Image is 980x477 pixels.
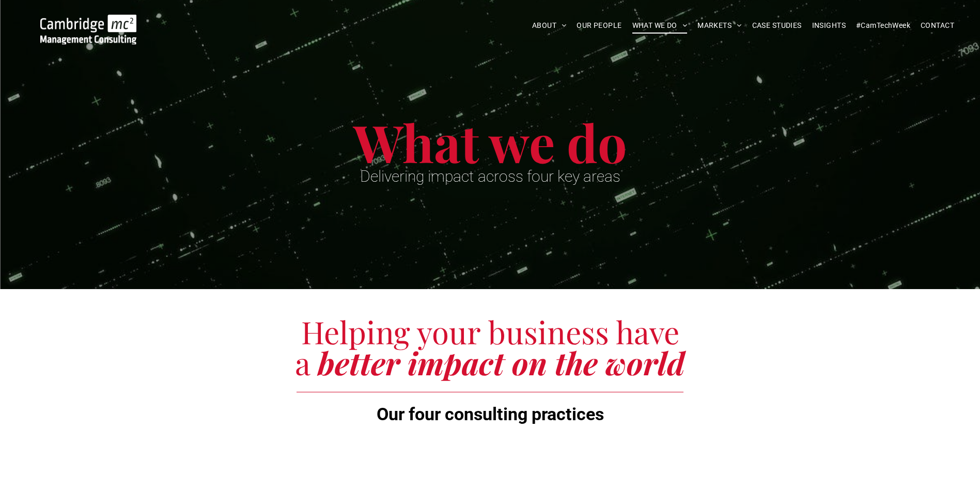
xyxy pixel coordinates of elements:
a: ABOUT [527,18,572,34]
a: OUR PEOPLE [571,18,627,34]
span: better impact on the world [318,342,685,383]
a: MARKETS [692,18,746,34]
span: What we do [353,107,627,176]
a: WHAT WE DO [627,18,693,34]
a: CONTACT [915,18,959,34]
span: Delivering impact across four key areas [360,167,620,185]
a: #CamTechWeek [851,18,915,34]
span: Our four consulting practices [377,404,604,424]
span: Helping your business have a [295,311,679,383]
img: Cambridge MC Logo [40,14,136,44]
a: INSIGHTS [807,18,851,34]
a: CASE STUDIES [747,18,807,34]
